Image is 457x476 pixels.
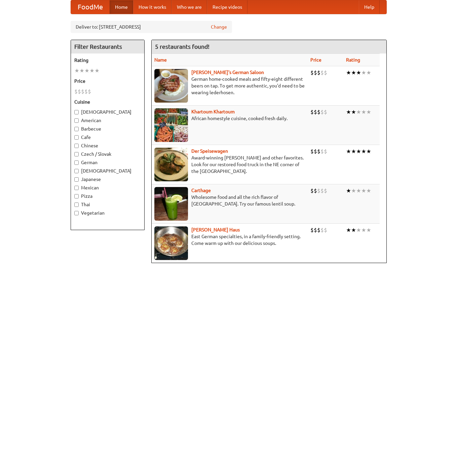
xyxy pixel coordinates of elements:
[317,69,320,76] li: $
[74,201,141,208] label: Thai
[74,67,79,74] li: ★
[191,70,264,75] a: [PERSON_NAME]'s German Saloon
[154,76,305,96] p: German home-cooked meals and fifty-eight different beers on tap. To get more authentic, you'd nee...
[207,0,247,14] a: Recipe videos
[191,227,240,232] a: [PERSON_NAME] Haus
[324,148,327,155] li: $
[324,187,327,194] li: $
[74,152,79,156] input: Czech / Slovak
[317,148,320,155] li: $
[361,187,366,194] li: ★
[110,0,133,14] a: Home
[74,186,79,190] input: Mexican
[310,148,314,155] li: $
[154,148,188,181] img: speisewagen.jpg
[74,109,141,115] label: [DEMOGRAPHIC_DATA]
[351,69,356,76] li: ★
[74,142,141,149] label: Chinese
[320,69,324,76] li: $
[84,88,88,95] li: $
[74,57,141,64] h5: Rating
[154,108,188,142] img: khartoum.jpg
[310,57,321,63] a: Price
[94,67,100,74] li: ★
[71,0,110,14] a: FoodMe
[74,118,79,123] input: American
[74,160,79,165] input: German
[84,67,89,74] li: ★
[89,67,94,74] li: ★
[320,108,324,116] li: $
[351,108,356,116] li: ★
[346,108,351,116] li: ★
[74,110,79,114] input: [DEMOGRAPHIC_DATA]
[79,67,84,74] li: ★
[366,148,371,155] li: ★
[310,108,314,116] li: $
[154,226,188,260] img: kohlhaus.jpg
[346,57,360,63] a: Rating
[314,187,317,194] li: $
[351,187,356,194] li: ★
[356,187,361,194] li: ★
[74,210,141,216] label: Vegetarian
[310,187,314,194] li: $
[74,78,141,84] h5: Price
[71,40,144,53] h4: Filter Restaurants
[320,226,324,234] li: $
[71,21,232,33] div: Deliver to: [STREET_ADDRESS]
[317,108,320,116] li: $
[191,109,235,114] a: Khartoum Khartoum
[324,108,327,116] li: $
[356,148,361,155] li: ★
[74,194,79,198] input: Pizza
[74,168,141,174] label: [DEMOGRAPHIC_DATA]
[133,0,172,14] a: How it works
[74,117,141,124] label: American
[88,88,91,95] li: $
[154,154,305,175] p: Award-winning [PERSON_NAME] and other favorites. Look for our restored food truck in the NE corne...
[74,127,79,131] input: Barbecue
[74,159,141,166] label: German
[361,69,366,76] li: ★
[211,24,227,30] a: Change
[320,187,324,194] li: $
[359,0,380,14] a: Help
[81,88,84,95] li: $
[172,0,207,14] a: Who we are
[314,108,317,116] li: $
[191,148,228,154] a: Der Speisewagen
[154,115,305,122] p: African homestyle cuisine, cooked fresh daily.
[78,88,81,95] li: $
[366,187,371,194] li: ★
[346,226,351,234] li: ★
[361,148,366,155] li: ★
[191,188,211,193] a: Carthage
[317,187,320,194] li: $
[356,69,361,76] li: ★
[155,43,210,50] ng-pluralize: 5 restaurants found!
[74,184,141,191] label: Mexican
[74,193,141,199] label: Pizza
[310,226,314,234] li: $
[361,108,366,116] li: ★
[351,226,356,234] li: ★
[74,135,79,140] input: Cafe
[356,226,361,234] li: ★
[74,144,79,148] input: Chinese
[324,69,327,76] li: $
[74,99,141,105] h5: Cuisine
[74,176,141,183] label: Japanese
[324,226,327,234] li: $
[314,69,317,76] li: $
[74,151,141,157] label: Czech / Slovak
[366,226,371,234] li: ★
[351,148,356,155] li: ★
[346,187,351,194] li: ★
[154,187,188,221] img: carthage.jpg
[346,69,351,76] li: ★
